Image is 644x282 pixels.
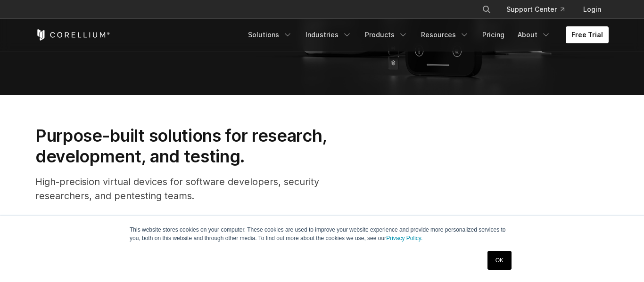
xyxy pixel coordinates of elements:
div: Navigation Menu [471,1,609,18]
div: Navigation Menu [242,26,609,43]
h2: Purpose-built solutions for research, development, and testing. [35,125,357,167]
a: Login [576,1,609,18]
a: Corellium Home [35,29,110,40]
p: High-precision virtual devices for software developers, security researchers, and pentesting teams. [35,175,357,203]
a: Industries [300,26,357,43]
a: Resources [415,26,475,43]
a: Solutions [242,26,298,43]
a: Privacy Policy. [386,235,422,242]
a: Pricing [477,26,510,43]
a: Free Trial [566,26,609,43]
a: Products [359,26,413,43]
a: OK [487,251,512,270]
a: Support Center [499,1,572,18]
button: Search [478,1,495,18]
a: About [512,26,556,43]
p: This website stores cookies on your computer. These cookies are used to improve your website expe... [130,226,514,242]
